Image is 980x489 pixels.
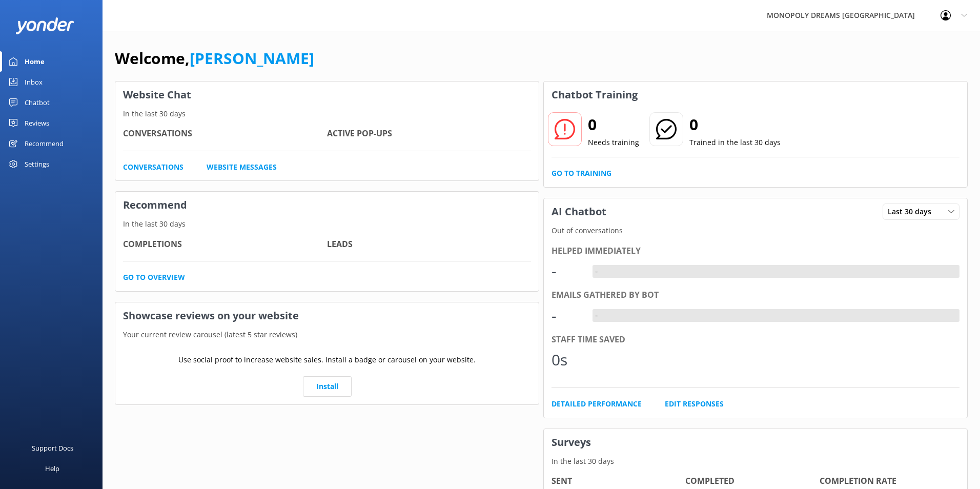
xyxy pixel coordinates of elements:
h4: Completions [123,238,327,251]
p: Trained in the last 30 days [689,137,781,148]
p: Use social proof to increase website sales. Install a badge or carousel on your website. [178,354,476,365]
div: Inbox [25,72,43,92]
h2: 0 [689,112,781,137]
div: Emails gathered by bot [552,289,959,302]
h3: Surveys [544,429,967,456]
div: Reviews [25,113,49,133]
div: Support Docs [32,438,73,458]
div: Staff time saved [552,333,959,347]
div: Help [45,458,59,479]
h3: Recommend [115,192,539,218]
h3: AI Chatbot [544,198,614,225]
img: yonder-white-logo.png [15,17,74,34]
p: Your current review carousel (latest 5 star reviews) [115,329,539,340]
h4: Completed [685,475,819,488]
div: 0s [552,348,582,372]
h3: Chatbot Training [544,81,645,108]
h4: Active Pop-ups [327,127,531,140]
a: Detailed Performance [552,398,642,410]
h1: Welcome, [115,46,314,71]
h2: 0 [588,112,639,137]
p: In the last 30 days [544,456,967,467]
h3: Website Chat [115,81,539,108]
div: - [552,259,582,283]
h3: Showcase reviews on your website [115,302,539,329]
a: Conversations [123,161,183,173]
a: Edit Responses [665,398,724,410]
h4: Sent [552,475,685,488]
a: [PERSON_NAME] [190,48,314,69]
p: In the last 30 days [115,218,539,230]
h4: Leads [327,238,531,251]
a: Go to Training [552,168,611,179]
p: In the last 30 days [115,108,539,119]
a: Website Messages [207,161,277,173]
div: Helped immediately [552,244,959,258]
div: - [552,303,582,328]
div: Home [25,51,45,72]
h4: Conversations [123,127,327,140]
div: Recommend [25,133,64,154]
span: Last 30 days [888,206,937,217]
a: Go to overview [123,272,185,283]
a: Install [303,376,352,397]
div: Chatbot [25,92,50,113]
div: Settings [25,154,49,174]
p: Out of conversations [544,225,967,236]
h4: Completion Rate [820,475,953,488]
div: - [593,265,600,278]
div: - [593,309,600,322]
p: Needs training [588,137,639,148]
